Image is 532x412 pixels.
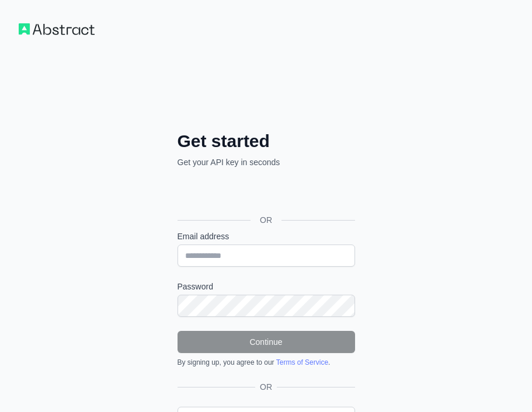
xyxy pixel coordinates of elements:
iframe: Sign in with Google Button [172,181,359,207]
button: Continue [178,331,355,353]
label: Email address [178,231,355,242]
label: Password [178,281,355,292]
span: OR [251,214,281,226]
p: Get your API key in seconds [178,156,355,168]
h2: Get started [178,131,355,152]
img: Workflow [19,23,95,35]
div: By signing up, you agree to our . [178,358,355,367]
a: Terms of Service [276,358,328,366]
span: OR [255,381,277,393]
